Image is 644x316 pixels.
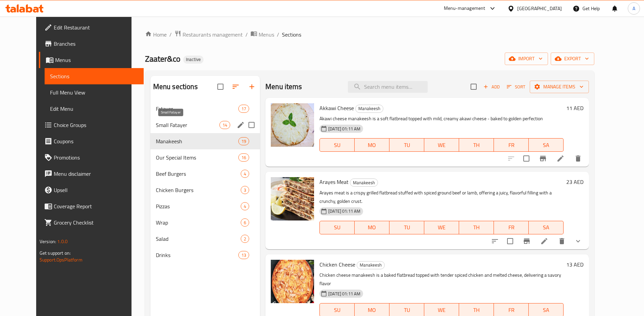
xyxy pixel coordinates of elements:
span: WE [427,140,456,150]
span: Manage items [535,83,583,91]
span: TH [462,305,491,315]
button: edit [236,120,246,130]
div: Fatayer17 [150,101,260,117]
button: FR [494,138,529,152]
span: Select to update [503,234,517,248]
span: Zaater&co [145,51,181,66]
button: WE [424,221,459,234]
span: 19 [239,138,249,145]
span: Menus [259,30,274,39]
span: Version: [40,237,56,246]
a: Sections [45,68,144,84]
span: SU [323,140,352,150]
a: Edit Menu [45,101,144,117]
span: Pizzas [156,202,241,210]
div: Menu-management [444,4,485,13]
div: Our Special Items [156,153,238,162]
button: export [551,52,594,65]
span: FR [497,140,526,150]
div: items [219,121,230,129]
div: [GEOGRAPHIC_DATA] [517,5,562,12]
span: import [510,55,543,63]
button: MO [355,221,389,234]
div: Small Fatayer14edit [150,117,260,133]
svg: Show Choices [574,237,582,245]
span: [DATE] 01:11 AM [326,291,363,297]
span: Salad [156,235,241,243]
div: Manakeesh19 [150,133,260,149]
a: Coverage Report [39,198,144,214]
span: Sort sections [228,79,244,95]
a: Edit menu item [556,154,565,163]
div: Drinks [156,251,238,259]
span: Edit Menu [50,105,138,113]
span: MO [357,140,387,150]
span: SU [323,223,352,232]
button: delete [570,150,586,167]
span: Manakeesh [350,179,378,187]
span: 16 [239,154,249,161]
div: Chicken Burgers3 [150,182,260,198]
a: Choice Groups [39,117,144,133]
span: Upsell [54,186,138,194]
img: Arayes Meat [271,177,314,220]
span: SA [531,223,561,232]
span: Coupons [54,137,138,145]
button: TU [389,138,424,152]
span: MO [357,305,387,315]
span: 2 [241,236,249,242]
div: Beef Burgers4 [150,166,260,182]
a: Home [145,30,167,39]
button: FR [494,221,529,234]
h2: Menu sections [153,82,198,92]
a: Promotions [39,149,144,166]
span: Manakeesh [356,105,383,112]
p: Chicken cheese manakeesh is a baked flatbread topped with tender spiced chicken and melted cheese... [319,271,564,288]
button: SU [319,221,355,234]
span: Restaurants management [183,30,243,39]
button: import [505,52,548,65]
span: TU [392,223,422,232]
span: Grocery Checklist [54,218,138,227]
span: Choice Groups [54,121,138,129]
button: Branch-specific-item [535,150,551,167]
span: 3 [241,187,249,193]
input: search [348,81,428,93]
span: TU [392,305,422,315]
span: WE [427,223,456,232]
div: Manakeesh [350,178,378,187]
a: Edit menu item [540,237,548,245]
button: delete [554,233,570,249]
nav: breadcrumb [145,30,594,39]
span: SA [531,305,561,315]
span: Chicken Burgers [156,186,241,194]
div: items [241,202,249,210]
a: Menus [251,30,274,39]
span: Akkawi Cheese [319,103,354,113]
span: Small Fatayer [156,121,219,129]
span: 1.0.0 [57,237,68,246]
span: Sort items [502,82,530,92]
li: / [169,30,172,39]
button: SU [319,138,355,152]
span: TH [462,140,491,150]
span: Sections [50,72,138,80]
span: Sections [282,30,301,39]
span: SU [323,305,352,315]
div: Inactive [183,56,204,64]
span: Promotions [54,153,138,162]
h6: 13 AED [566,260,583,269]
button: Branch-specific-item [519,233,535,249]
p: Akawi cheese manakeesh is a soft flatbread topped with mild, creamy akawi cheese - baked to golde... [319,114,564,123]
button: Sort [505,82,527,92]
div: items [241,170,249,178]
li: / [245,30,248,39]
a: Support.OpsPlatform [40,255,82,264]
a: Upsell [39,182,144,198]
nav: Menu sections [150,98,260,266]
span: FR [497,305,526,315]
span: [DATE] 01:11 AM [326,126,363,132]
span: TH [462,223,491,232]
span: 4 [241,203,249,210]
